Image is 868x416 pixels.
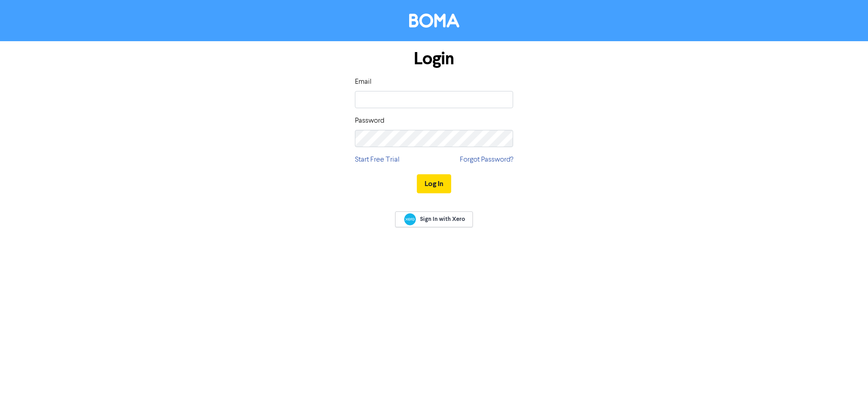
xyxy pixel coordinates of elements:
[355,48,513,69] h1: Login
[460,154,513,165] a: Forgot Password?
[355,154,400,165] a: Start Free Trial
[355,77,372,87] label: Email
[409,14,459,28] img: BOMA Logo
[420,215,465,223] span: Sign In with Xero
[417,174,451,193] button: Log In
[404,213,416,225] img: Xero logo
[355,115,384,126] label: Password
[395,211,473,227] a: Sign In with Xero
